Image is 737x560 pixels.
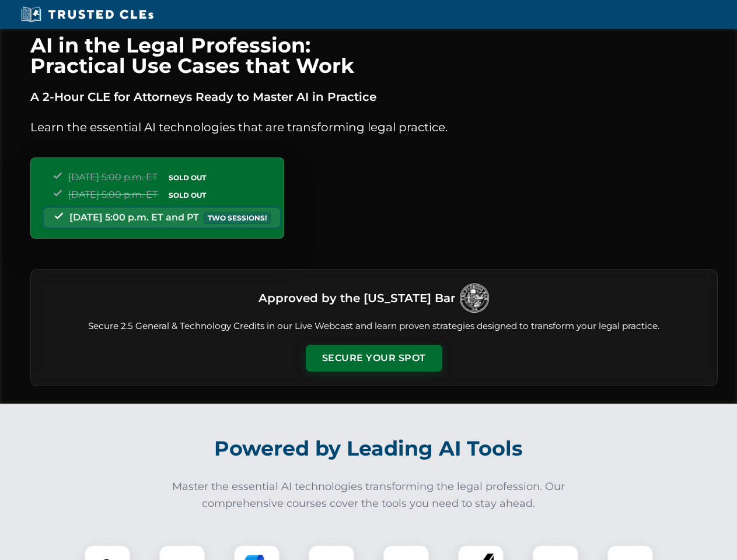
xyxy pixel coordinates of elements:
p: A 2-Hour CLE for Attorneys Ready to Master AI in Practice [30,87,718,106]
img: Logo [460,283,489,313]
h2: Powered by Leading AI Tools [46,428,692,469]
p: Secure 2.5 General & Technology Credits in our Live Webcast and learn proven strategies designed ... [45,320,703,333]
p: Master the essential AI technologies transforming the legal profession. Our comprehensive courses... [165,478,573,512]
h1: AI in the Legal Profession: Practical Use Cases that Work [30,35,718,76]
span: [DATE] 5:00 p.m. ET [68,189,158,200]
button: Secure Your Spot [306,345,442,372]
p: Learn the essential AI technologies that are transforming legal practice. [30,118,718,136]
span: [DATE] 5:00 p.m. ET [68,171,158,183]
span: SOLD OUT [165,189,210,201]
span: SOLD OUT [165,171,210,184]
img: Trusted CLEs [18,6,157,23]
h3: Approved by the [US_STATE] Bar [259,288,455,309]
